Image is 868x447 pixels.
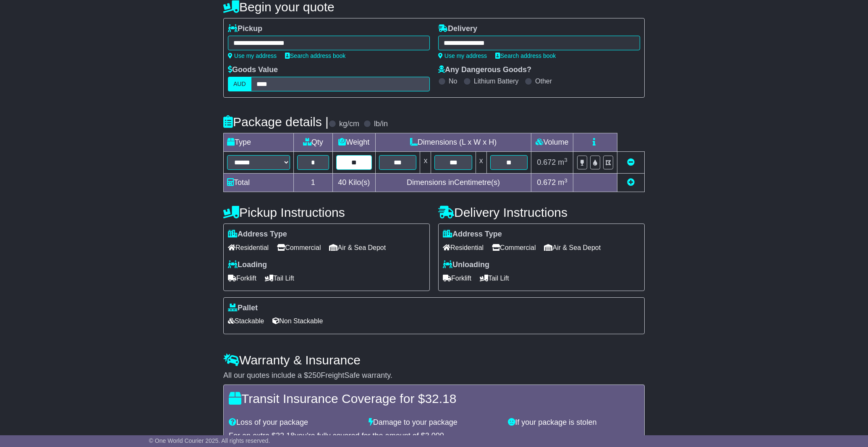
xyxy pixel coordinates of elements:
span: Residential [228,241,269,254]
a: Remove this item [627,158,635,166]
td: Volume [531,133,573,152]
label: Address Type [443,230,502,239]
label: Lithium Battery [474,77,519,85]
span: 3,000 [425,431,444,440]
span: Commercial [492,241,536,254]
td: Qty [294,133,333,152]
span: 250 [308,371,321,379]
label: Goods Value [228,65,278,75]
span: Non Stackable [272,314,323,327]
span: Forklift [228,272,256,285]
label: Pallet [228,304,258,313]
div: Damage to your package [364,418,504,427]
td: Total [224,174,294,192]
td: Kilo(s) [332,174,376,192]
label: Unloading [443,260,489,270]
span: Air & Sea Depot [544,241,601,254]
td: Type [224,133,294,152]
span: Tail Lift [480,272,509,285]
td: Dimensions in Centimetre(s) [376,174,531,192]
span: Air & Sea Depot [329,241,386,254]
label: AUD [228,77,251,91]
span: Tail Lift [265,272,294,285]
div: All our quotes include a $ FreightSafe warranty. [223,371,645,380]
h4: Warranty & Insurance [223,353,645,367]
div: Loss of your package [225,418,364,427]
td: 1 [294,174,333,192]
sup: 3 [564,177,567,184]
span: © One World Courier 2025. All rights reserved. [149,437,270,444]
span: 0.672 [537,158,556,166]
span: Residential [443,241,484,254]
label: Loading [228,260,267,270]
div: For an extra $ you're fully covered for the amount of $ . [229,431,639,441]
label: Any Dangerous Goods? [438,65,531,75]
span: 32.18 [425,392,456,405]
td: Weight [332,133,376,152]
span: m [558,158,567,166]
label: Delivery [438,24,477,34]
label: Address Type [228,230,287,239]
a: Use my address [438,52,487,59]
a: Use my address [228,52,277,59]
h4: Delivery Instructions [438,205,645,219]
label: Pickup [228,24,262,34]
td: x [420,152,431,174]
h4: Package details | [223,115,329,129]
h4: Transit Insurance Coverage for $ [229,392,639,405]
td: Dimensions (L x W x H) [376,133,531,152]
a: Search address book [495,52,556,59]
span: Forklift [443,272,471,285]
span: 32.18 [276,431,295,440]
span: 0.672 [537,178,556,187]
span: Stackable [228,314,264,327]
label: No [449,77,457,85]
h4: Pickup Instructions [223,205,430,219]
span: Commercial [277,241,321,254]
span: m [558,178,567,187]
label: Other [535,77,552,85]
td: x [476,152,486,174]
a: Add new item [627,178,635,187]
span: 40 [338,178,346,187]
div: If your package is stolen [504,418,643,427]
sup: 3 [564,157,567,163]
a: Search address book [285,52,345,59]
label: kg/cm [339,120,359,129]
label: lb/in [374,120,388,129]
